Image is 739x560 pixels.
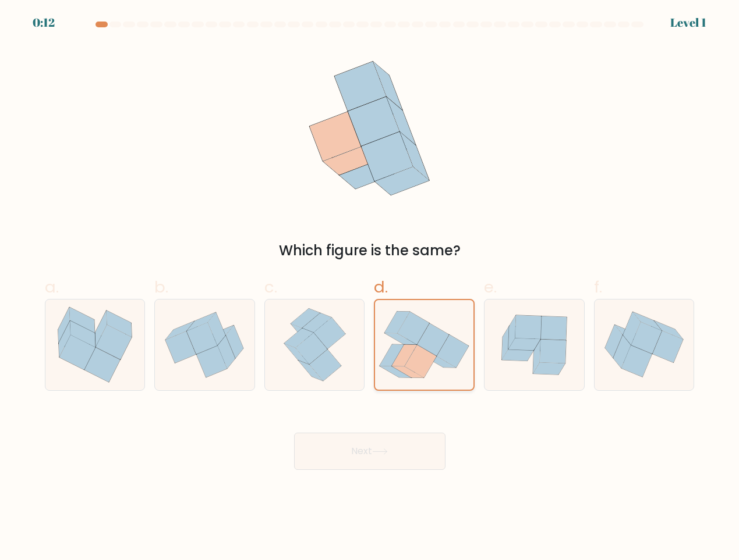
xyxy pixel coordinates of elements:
[670,14,706,31] div: Level 1
[45,276,59,298] span: a.
[264,276,277,298] span: c.
[52,240,688,261] div: Which figure is the same?
[33,14,55,31] div: 0:12
[594,276,602,298] span: f.
[374,276,388,298] span: d.
[484,276,497,298] span: e.
[154,276,168,298] span: b.
[294,433,445,470] button: Next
